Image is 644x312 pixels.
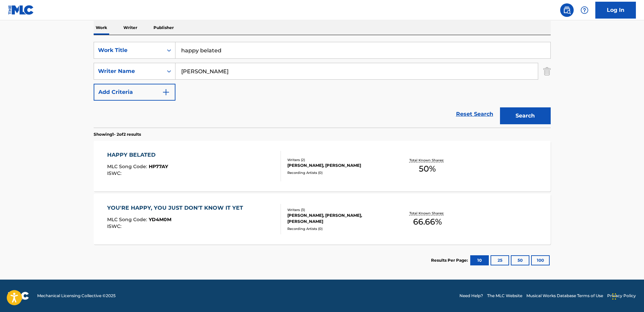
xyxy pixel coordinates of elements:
[595,2,636,19] a: Log In
[453,107,497,122] a: Reset Search
[107,170,123,176] span: ISWC :
[37,293,116,299] span: Mechanical Licensing Collective © 2025
[98,46,159,54] div: Work Title
[409,211,446,216] p: Total Known Shares:
[431,257,470,263] p: Results Per Page:
[607,293,636,299] a: Privacy Policy
[560,3,574,17] a: Public Search
[470,255,489,265] button: 10
[409,158,446,163] p: Total Known Shares:
[459,293,483,299] a: Need Help?
[287,157,389,162] div: Writers ( 2 )
[107,163,149,170] span: MLC Song Code :
[94,21,109,35] p: Work
[511,255,529,265] button: 50
[419,163,436,175] span: 50 %
[151,21,176,35] p: Publisher
[94,84,175,101] button: Add Criteria
[612,286,616,307] div: Drag
[94,194,551,244] a: YOU'RE HAPPY, YOU JUST DON'T KNOW IT YETMLC Song Code:YD4M0MISWC:Writers (3)[PERSON_NAME], [PERSO...
[107,151,168,159] div: HAPPY BELATED
[94,141,551,191] a: HAPPY BELATEDMLC Song Code:HP77AYISWC:Writers (2)[PERSON_NAME], [PERSON_NAME]Recording Artists (0...
[94,42,551,128] form: Search Form
[287,207,389,212] div: Writers ( 3 )
[107,223,123,229] span: ISWC :
[413,216,442,228] span: 66.66 %
[526,293,603,299] a: Musical Works Database Terms of Use
[578,3,591,17] div: Help
[162,88,170,96] img: 9d2ae6d4665cec9f34b9.svg
[8,292,29,300] img: logo
[107,204,246,212] div: YOU'RE HAPPY, YOU JUST DON'T KNOW IT YET
[121,21,139,35] p: Writer
[563,6,571,14] img: search
[491,255,509,265] button: 25
[107,216,149,223] span: MLC Song Code :
[531,255,550,265] button: 100
[580,6,589,14] img: help
[500,107,551,124] button: Search
[149,216,171,223] span: YD4M0M
[8,5,34,15] img: MLC Logo
[287,212,389,225] div: [PERSON_NAME], [PERSON_NAME], [PERSON_NAME]
[610,280,644,312] iframe: Chat Widget
[98,67,159,75] div: Writer Name
[287,162,389,168] div: [PERSON_NAME], [PERSON_NAME]
[543,63,551,80] img: Delete Criterion
[94,131,141,137] p: Showing 1 - 2 of 2 results
[149,163,168,170] span: HP77AY
[287,226,389,231] div: Recording Artists ( 0 )
[287,170,389,175] div: Recording Artists ( 0 )
[487,293,522,299] a: The MLC Website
